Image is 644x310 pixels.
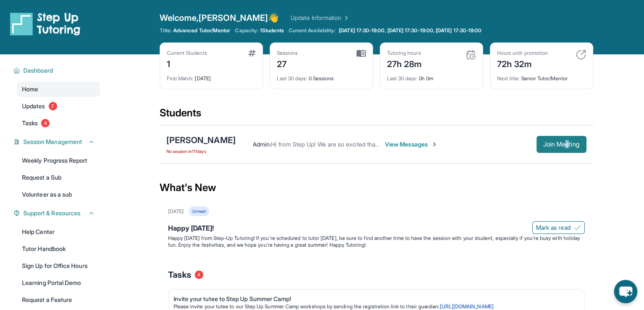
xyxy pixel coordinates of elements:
[17,292,100,307] a: Request a Feature
[168,223,585,235] div: Happy [DATE]!
[17,224,100,240] a: Help Center
[277,75,307,82] span: Last 30 days :
[166,148,236,155] span: No session in 111 days
[160,169,593,206] div: What's New
[17,99,100,114] a: Updates7
[466,50,476,60] img: card
[341,14,350,22] img: Chevron Right
[167,75,194,82] span: First Match :
[17,187,100,202] a: Volunteer as a sub
[20,138,95,146] button: Session Management
[168,208,184,215] div: [DATE]
[387,70,476,82] div: 0h 0m
[497,56,548,70] div: 72h 32m
[23,209,80,217] span: Support & Resources
[174,303,572,310] p: Please invite your tutee to our Step Up Summer Camp workshops by sending the registration link to...
[289,27,335,34] span: Current Availability:
[248,50,256,56] img: card
[17,82,100,97] a: Home
[614,280,637,303] button: chat-button
[277,50,298,56] div: Sessions
[22,119,38,127] span: Tasks
[17,153,100,168] a: Weekly Progress Report
[17,241,100,256] a: Tutor Handbook
[195,271,203,279] span: 4
[387,50,422,56] div: Tutoring hours
[22,85,38,93] span: Home
[160,27,171,34] span: Title:
[166,134,236,146] div: [PERSON_NAME]
[339,27,481,34] span: [DATE] 17:30-19:00, [DATE] 17:30-19:00, [DATE] 17:30-19:00
[49,102,57,110] span: 7
[174,295,572,303] div: Invite your tutee to Step Up Summer Camp!
[536,223,571,232] span: Mark as read
[189,206,209,216] div: Unread
[337,27,483,34] a: [DATE] 17:30-19:00, [DATE] 17:30-19:00, [DATE] 17:30-19:00
[260,27,284,34] span: 1 Students
[17,275,100,290] a: Learning Portal Demo
[253,141,271,148] span: Admin :
[497,70,586,82] div: Senior Tutor/Mentor
[357,50,366,57] img: card
[41,119,50,127] span: 4
[277,70,366,82] div: 0 Sessions
[17,170,100,185] a: Request a Sub
[277,56,298,70] div: 27
[167,50,207,56] div: Current Students
[536,136,586,153] button: Join Meeting
[576,50,586,60] img: card
[290,14,350,22] a: Update Information
[173,27,230,34] span: Advanced Tutor/Mentor
[20,66,95,75] button: Dashboard
[387,75,417,82] span: Last 30 days :
[387,56,422,70] div: 27h 28m
[168,235,585,248] p: Happy [DATE] from Step-Up Tutoring! If you're scheduled to tutor [DATE], be sure to find another ...
[497,75,520,82] span: Next title :
[160,12,279,24] span: Welcome, [PERSON_NAME] 👋
[22,102,45,110] span: Updates
[23,138,82,146] span: Session Management
[574,224,581,231] img: Mark as read
[167,70,256,82] div: [DATE]
[235,27,258,34] span: Capacity:
[431,141,438,148] img: Chevron-Right
[167,56,207,70] div: 1
[17,116,100,131] a: Tasks4
[17,258,100,273] a: Sign Up for Office Hours
[385,140,438,149] span: View Messages
[10,12,80,36] img: logo
[543,142,580,147] span: Join Meeting
[497,50,548,56] div: Hours until promotion
[439,303,493,310] a: [URL][DOMAIN_NAME]
[532,221,585,234] button: Mark as read
[20,209,95,217] button: Support & Resources
[160,106,593,125] div: Students
[168,269,191,281] span: Tasks
[23,66,53,75] span: Dashboard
